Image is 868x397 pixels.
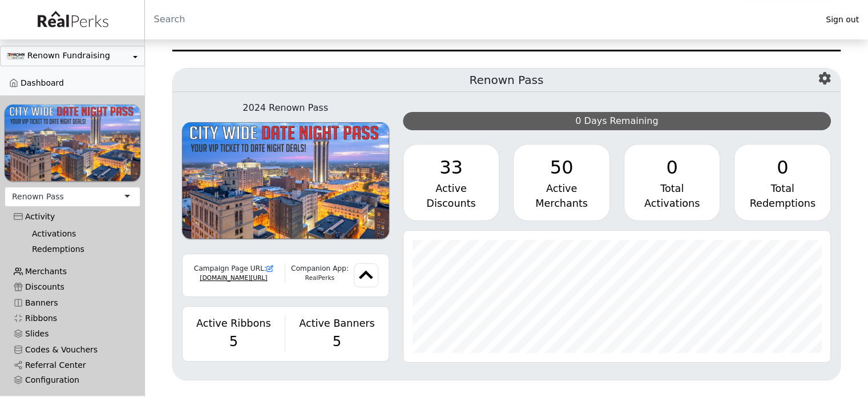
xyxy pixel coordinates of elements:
a: Active Ribbons 5 [189,316,278,351]
a: 33 Active Discounts [403,144,500,221]
a: Banners [5,295,140,310]
div: Companion App: [285,263,354,274]
div: 0 [633,154,711,181]
a: Referral Center [5,358,140,373]
img: favicon.png [354,263,378,287]
a: Activations [23,226,131,242]
input: Search [145,6,817,33]
a: Discounts [5,279,140,295]
div: Activations [633,196,711,211]
a: Sign out [817,12,868,27]
div: Discounts [413,196,490,211]
div: Total [633,181,711,196]
div: 2024 Renown Pass [182,101,389,115]
a: 50 Active Merchants [513,144,610,221]
a: Slides [5,326,140,342]
a: 0 Total Redemptions [734,144,831,221]
a: Active Banners 5 [292,316,382,351]
img: K4l2YXTIjFACqk0KWxAYWeegfTH760UHSb81tAwr.png [7,53,25,59]
img: real_perks_logo-01.svg [31,7,114,33]
div: Renown Pass [12,191,64,203]
div: 5 [189,331,278,352]
div: Campaign Page URL: [189,263,278,274]
div: Active Banners [292,316,382,331]
img: sqktvUi49YWOlhEKK03WCLpzX7tC2yHSQ1VMvnxl.png [5,105,140,181]
div: RealPerks [285,274,354,283]
div: Total [744,181,821,196]
div: Configuration [14,375,131,385]
div: 0 [744,154,821,181]
div: 50 [523,154,600,181]
a: Redemptions [23,242,131,257]
div: 0 Days Remaining [403,112,831,130]
a: 0 Total Activations [624,144,721,221]
div: 5 [292,331,382,352]
a: Ribbons [5,311,140,326]
h5: Renown Pass [173,69,841,92]
div: Active [523,181,600,196]
a: [DOMAIN_NAME][URL] [200,274,267,282]
img: sqktvUi49YWOlhEKK03WCLpzX7tC2yHSQ1VMvnxl.png [182,122,389,239]
div: Active [413,181,490,196]
div: Merchants [523,196,600,211]
div: Activity [14,212,131,222]
div: Active Ribbons [189,316,278,331]
a: Merchants [5,264,140,279]
div: 33 [413,154,490,181]
a: Codes & Vouchers [5,342,140,358]
div: Redemptions [744,196,821,211]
